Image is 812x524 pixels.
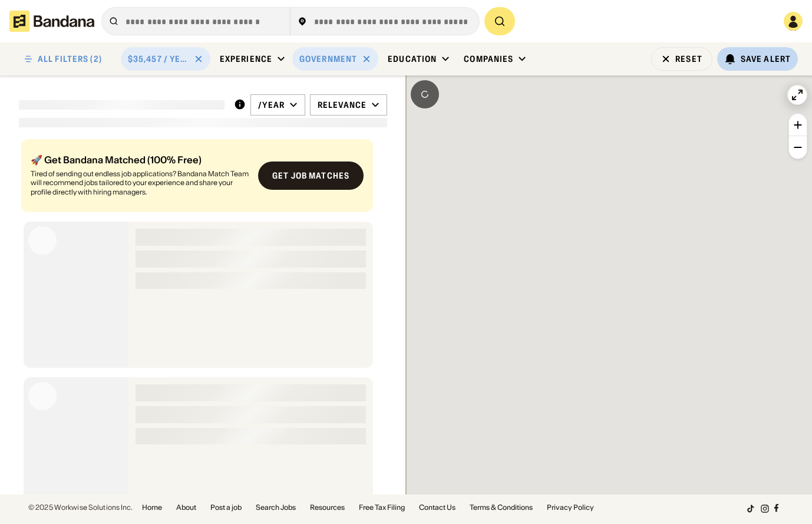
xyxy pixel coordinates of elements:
div: Government [299,54,357,64]
a: Privacy Policy [547,504,594,511]
a: Terms & Conditions [470,504,533,511]
a: Home [142,504,162,511]
a: Free Tax Filing [359,504,405,511]
div: Save Alert [741,54,791,64]
img: Bandana logotype [9,11,94,32]
div: Reset [675,55,702,63]
a: Resources [310,504,345,511]
div: Companies [464,54,513,64]
div: Education [388,54,437,64]
div: © 2025 Workwise Solutions Inc. [28,504,133,511]
div: Tired of sending out endless job applications? Bandana Match Team will recommend jobs tailored to... [31,169,249,197]
div: Relevance [318,100,367,110]
div: ALL FILTERS (2) [38,55,102,63]
a: Post a job [210,504,242,511]
div: $35,457 / year [128,54,189,64]
div: /year [258,100,285,110]
div: Experience [220,54,272,64]
div: Get job matches [272,172,349,180]
div: 🚀 Get Bandana Matched (100% Free) [31,155,249,164]
a: Contact Us [419,504,455,511]
a: About [176,504,196,511]
a: Search Jobs [256,504,296,511]
div: grid [19,134,387,495]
